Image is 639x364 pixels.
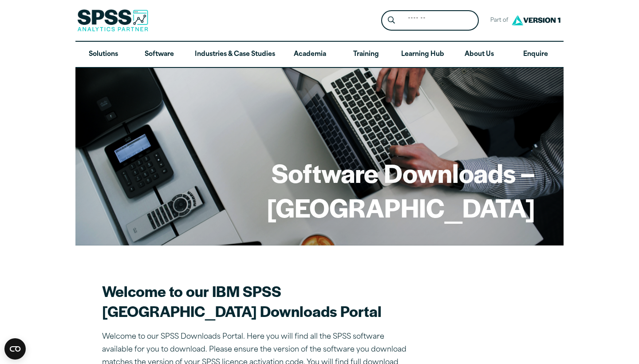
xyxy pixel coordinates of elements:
[282,42,338,67] a: Academia
[188,42,282,67] a: Industries & Case Studies
[383,12,400,29] button: Search magnifying glass icon
[102,281,413,321] h2: Welcome to our IBM SPSS [GEOGRAPHIC_DATA] Downloads Portal
[75,42,131,67] a: Solutions
[131,42,187,67] a: Software
[486,14,509,27] span: Part of
[451,42,507,67] a: About Us
[508,42,564,67] a: Enquire
[509,12,563,28] img: Version1 Logo
[381,10,479,31] form: Site Header Search Form
[104,155,535,224] h1: Software Downloads – [GEOGRAPHIC_DATA]
[394,42,451,67] a: Learning Hub
[77,9,148,32] img: SPSS Analytics Partner
[75,42,564,67] nav: Desktop version of site main menu
[388,16,395,24] svg: Search magnifying glass icon
[4,338,26,360] button: Open CMP widget
[338,42,394,67] a: Training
